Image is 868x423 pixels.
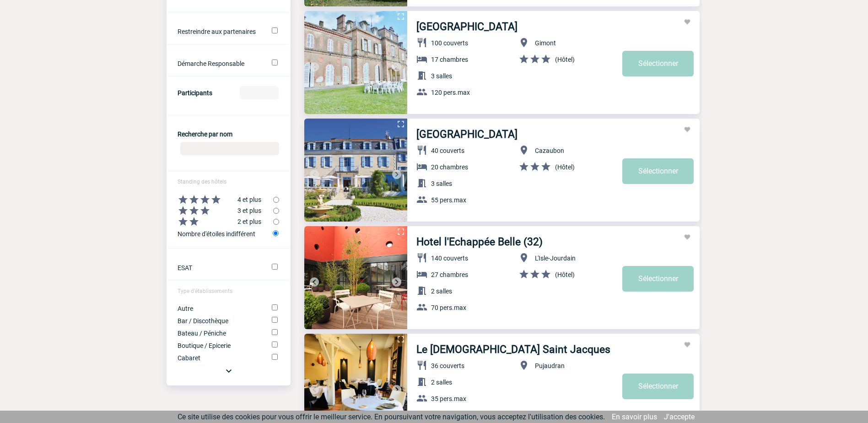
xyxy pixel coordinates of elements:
span: 100 couverts [431,39,468,47]
label: Autre [178,305,259,312]
span: 27 chambres [431,271,468,278]
img: baseline_meeting_room_white_24dp-b.png [416,70,427,81]
img: baseline_location_on_white_24dp-b.png [518,252,529,263]
img: Ajouter aux favoris [684,233,691,241]
span: (Hôtel) [555,271,575,278]
a: [GEOGRAPHIC_DATA] [416,21,518,33]
img: 1.jpg [304,11,407,114]
img: baseline_hotel_white_24dp-b.png [416,269,427,280]
img: baseline_restaurant_white_24dp-b.png [416,360,427,371]
span: Standing des hôtels [178,179,226,185]
span: Pujaudran [535,362,565,369]
img: baseline_group_white_24dp-b.png [416,302,427,313]
label: Cabaret [178,354,259,362]
label: 2 et plus [167,216,273,227]
a: Le [DEMOGRAPHIC_DATA] Saint Jacques [416,343,610,356]
img: Ajouter aux favoris [684,126,691,133]
span: 120 pers.max [431,89,470,96]
span: 17 chambres [431,56,468,63]
a: Sélectionner [622,266,694,292]
img: baseline_location_on_white_24dp-b.png [518,37,529,48]
label: Bateau / Péniche [178,330,259,337]
img: baseline_location_on_white_24dp-b.png [518,145,529,156]
span: 70 pers.max [431,304,466,311]
span: Cazaubon [535,147,564,154]
span: 3 salles [431,72,452,80]
span: 3 salles [431,180,452,187]
img: baseline_group_white_24dp-b.png [416,194,427,205]
a: J'accepte [664,412,695,421]
img: Ajouter aux favoris [684,18,691,26]
span: 140 couverts [431,255,468,262]
span: Type d'établissements [178,288,232,294]
img: baseline_restaurant_white_24dp-b.png [416,252,427,263]
a: En savoir plus [612,412,657,421]
a: Hotel l'Echappée Belle (32) [416,236,543,248]
span: 40 couverts [431,147,464,154]
span: 36 couverts [431,362,464,369]
span: 2 salles [431,379,452,386]
label: Bar / Discothèque [178,317,259,325]
label: 3 et plus [167,205,273,216]
img: baseline_meeting_room_white_24dp-b.png [416,178,427,189]
img: baseline_group_white_24dp-b.png [416,87,427,98]
span: L'Isle-Jourdain [535,255,576,262]
a: Sélectionner [622,374,694,399]
label: Nombre d'étoiles indifférent [178,227,273,239]
img: baseline_restaurant_white_24dp-b.png [416,37,427,48]
img: baseline_hotel_white_24dp-b.png [416,54,427,65]
label: Boutique / Epicerie [178,342,259,349]
img: 1.jpg [304,119,407,222]
a: Sélectionner [622,51,694,76]
span: 35 pers.max [431,395,466,402]
span: Gimont [535,39,556,47]
img: baseline_meeting_room_white_24dp-b.png [416,376,427,387]
span: (Hôtel) [555,56,575,63]
a: [GEOGRAPHIC_DATA] [416,128,518,141]
img: baseline_group_white_24dp-b.png [416,393,427,404]
img: Ajouter aux favoris [684,341,691,348]
span: 55 pers.max [431,196,466,204]
input: Démarche Responsable [272,60,278,65]
img: baseline_meeting_room_white_24dp-b.png [416,285,427,296]
img: baseline_location_on_white_24dp-b.png [518,360,529,371]
span: Ce site utilise des cookies pour vous offrir le meilleur service. En poursuivant votre navigation... [178,412,605,421]
label: ESAT [178,264,259,271]
label: Recherche par nom [178,130,232,138]
span: 2 salles [431,287,452,295]
input: Ne filtrer que sur les établissements ayant un partenariat avec IME [272,27,278,33]
label: Démarche Responsable [178,60,259,67]
label: Ne filtrer que sur les établissements ayant un partenariat avec IME [178,28,259,35]
span: (Hôtel) [555,163,575,171]
span: 20 chambres [431,163,468,171]
a: Sélectionner [622,158,694,184]
label: Participants [178,89,212,97]
label: 4 et plus [167,194,273,205]
img: baseline_restaurant_white_24dp-b.png [416,145,427,156]
img: baseline_hotel_white_24dp-b.png [416,161,427,172]
img: 1.jpg [304,226,407,329]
